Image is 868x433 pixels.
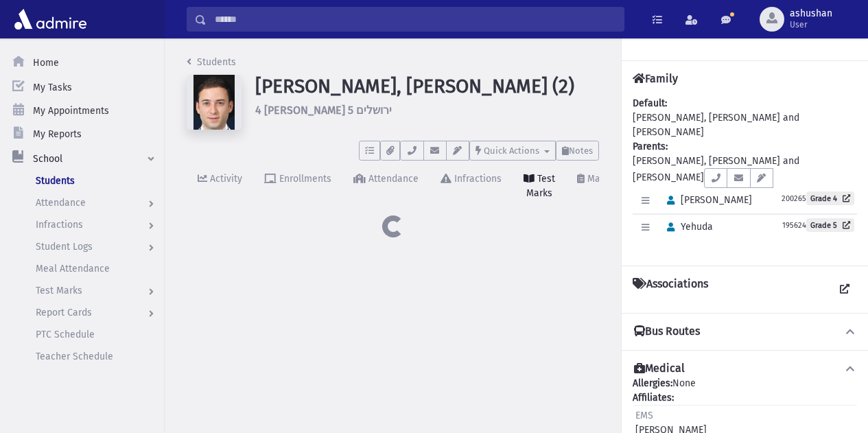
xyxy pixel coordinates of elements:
[366,173,419,185] div: Attendance
[806,218,854,232] a: Grade 5
[633,96,857,255] div: [PERSON_NAME], [PERSON_NAME] and [PERSON_NAME] [PERSON_NAME], [PERSON_NAME] and [PERSON_NAME]
[451,173,502,185] div: Infractions
[585,173,613,185] div: Marks
[661,221,713,233] span: Yehuda
[633,97,667,109] b: Default:
[469,141,556,161] button: Quick Actions
[635,410,653,421] span: EMS
[633,377,672,389] b: Allergies:
[207,7,624,32] input: Search
[790,8,832,19] span: ashushan
[36,241,93,253] span: Student Logs
[207,173,242,185] div: Activity
[33,128,82,140] span: My Reports
[832,277,857,302] a: View all Associations
[187,55,236,75] nav: breadcrumb
[36,175,75,187] span: Students
[782,221,806,230] small: 195624
[790,19,832,30] span: User
[253,161,342,213] a: Enrollments
[526,173,555,199] div: Test Marks
[633,277,708,302] h4: Associations
[634,362,685,376] h4: Medical
[36,197,86,209] span: Attendance
[187,56,236,68] a: Students
[36,219,83,231] span: Infractions
[782,194,806,203] small: 200265
[633,362,857,376] button: Medical
[33,57,59,69] span: Home
[36,285,82,296] span: Test Marks
[634,325,700,339] h4: Bus Routes
[484,145,539,156] span: Quick Actions
[556,141,599,161] button: Notes
[569,145,593,156] span: Notes
[36,263,110,274] span: Meal Attendance
[187,161,253,213] a: Activity
[513,161,566,213] a: Test Marks
[33,153,62,165] span: School
[633,325,857,339] button: Bus Routes
[566,161,624,213] a: Marks
[430,161,513,213] a: Infractions
[36,307,92,318] span: Report Cards
[36,351,113,362] span: Teacher Schedule
[633,141,668,152] b: Parents:
[661,194,752,206] span: [PERSON_NAME]
[633,392,674,403] b: Affiliates:
[806,191,854,205] a: Grade 4
[255,104,599,117] h6: 4 [PERSON_NAME] 5 ירושלים
[11,5,90,33] img: AdmirePro
[633,72,678,85] h4: Family
[33,105,109,117] span: My Appointments
[342,161,430,213] a: Attendance
[36,329,95,340] span: PTC Schedule
[33,82,72,93] span: My Tasks
[255,75,599,98] h1: [PERSON_NAME], [PERSON_NAME] (2)
[277,173,331,185] div: Enrollments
